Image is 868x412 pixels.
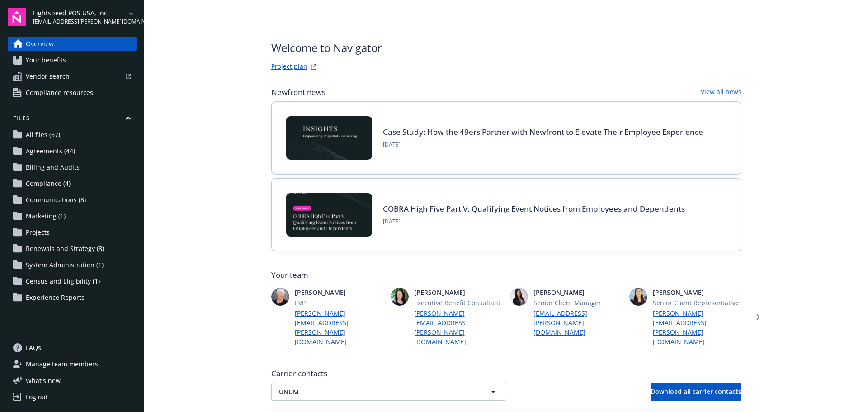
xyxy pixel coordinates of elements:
[308,62,319,72] a: projectPlanWebsite
[8,341,137,355] a: FAQs
[8,258,137,272] a: System Administration (1)
[653,308,741,346] a: [PERSON_NAME][EMAIL_ADDRESS][PERSON_NAME][DOMAIN_NAME]
[26,274,100,289] span: Census and Eligibility (1)
[383,218,685,226] span: [DATE]
[26,290,85,305] span: Experience Reports
[295,288,383,297] span: [PERSON_NAME]
[383,127,703,137] a: Case Study: How the 49ers Partner with Newfront to Elevate Their Employee Experience
[391,288,409,306] img: photo
[8,160,137,175] a: Billing and Audits
[26,390,48,404] div: Log out
[26,176,71,191] span: Compliance (4)
[8,225,137,240] a: Projects
[8,114,137,126] button: Files
[271,87,325,98] span: Newfront news
[271,288,289,306] img: photo
[8,37,137,51] a: Overview
[286,193,372,237] img: BLOG-Card Image - Compliance - COBRA High Five Pt 5 - 09-11-25.jpg
[295,308,383,346] a: [PERSON_NAME][EMAIL_ADDRESS][PERSON_NAME][DOMAIN_NAME]
[653,298,741,308] span: Senior Client Representative
[271,62,307,72] a: Project plan
[510,288,528,306] img: photo
[414,298,503,308] span: Executive Benefit Consultant
[33,8,126,18] span: Lightspeed POS USA, Inc.
[533,298,622,308] span: Senior Client Manager
[295,298,383,308] span: EVP
[8,242,137,256] a: Renewals and Strategy (8)
[26,144,75,158] span: Agreements (44)
[26,242,104,256] span: Renewals and Strategy (8)
[651,387,741,396] span: Download all carrier contacts
[8,209,137,223] a: Marketing (1)
[8,290,137,305] a: Experience Reports
[26,225,50,240] span: Projects
[26,258,104,272] span: System Administration (1)
[8,8,26,26] img: navigator-logo.svg
[8,85,137,100] a: Compliance resources
[33,18,126,26] span: [EMAIL_ADDRESS][PERSON_NAME][DOMAIN_NAME]
[8,274,137,289] a: Census and Eligibility (1)
[414,288,503,297] span: [PERSON_NAME]
[383,141,703,149] span: [DATE]
[414,308,503,346] a: [PERSON_NAME][EMAIL_ADDRESS][PERSON_NAME][DOMAIN_NAME]
[26,128,60,142] span: All files (67)
[8,376,75,385] button: What's new
[749,310,763,324] a: Next
[26,357,98,371] span: Manage team members
[286,116,372,160] img: Card Image - INSIGHTS copy.png
[651,383,741,401] button: Download all carrier contacts
[533,288,622,297] span: [PERSON_NAME]
[26,209,66,223] span: Marketing (1)
[271,368,741,379] span: Carrier contacts
[26,160,80,175] span: Billing and Audits
[26,193,86,207] span: Communications (8)
[26,69,70,84] span: Vendor search
[701,87,741,98] a: View all news
[26,53,66,67] span: Your benefits
[383,204,685,214] a: COBRA High Five Part V: Qualifying Event Notices from Employees and Dependents
[26,37,54,51] span: Overview
[8,193,137,207] a: Communications (8)
[126,8,137,19] a: arrowDropDown
[8,176,137,191] a: Compliance (4)
[8,69,137,84] a: Vendor search
[279,387,467,397] span: UNUM
[33,8,137,26] button: Lightspeed POS USA, Inc.[EMAIL_ADDRESS][PERSON_NAME][DOMAIN_NAME]arrowDropDown
[271,270,741,280] span: Your team
[8,53,137,67] a: Your benefits
[26,376,61,385] span: What ' s new
[26,85,93,100] span: Compliance resources
[271,383,506,401] button: UNUM
[8,357,137,371] a: Manage team members
[629,288,647,306] img: photo
[271,40,382,56] span: Welcome to Navigator
[8,128,137,142] a: All files (67)
[26,341,41,355] span: FAQs
[8,144,137,158] a: Agreements (44)
[533,308,622,337] a: [EMAIL_ADDRESS][PERSON_NAME][DOMAIN_NAME]
[653,288,741,297] span: [PERSON_NAME]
